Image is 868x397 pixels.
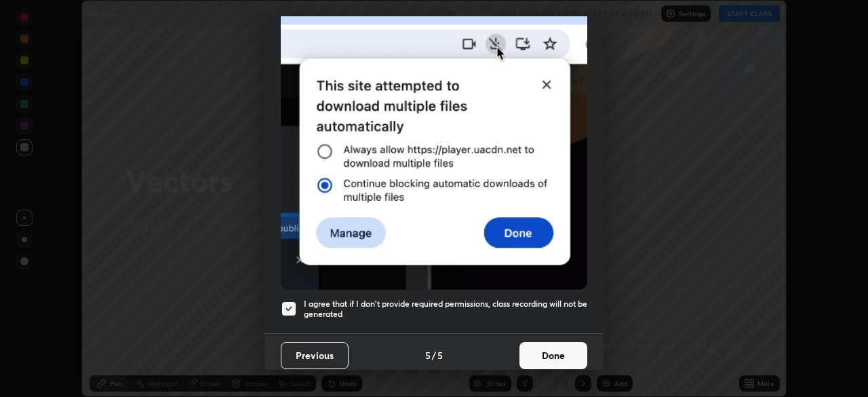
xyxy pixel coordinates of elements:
h4: / [432,348,436,362]
h5: I agree that if I don't provide required permissions, class recording will not be generated [304,299,587,320]
button: Previous [281,342,349,369]
button: Done [519,342,587,369]
h4: 5 [437,348,443,362]
h4: 5 [425,348,431,362]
